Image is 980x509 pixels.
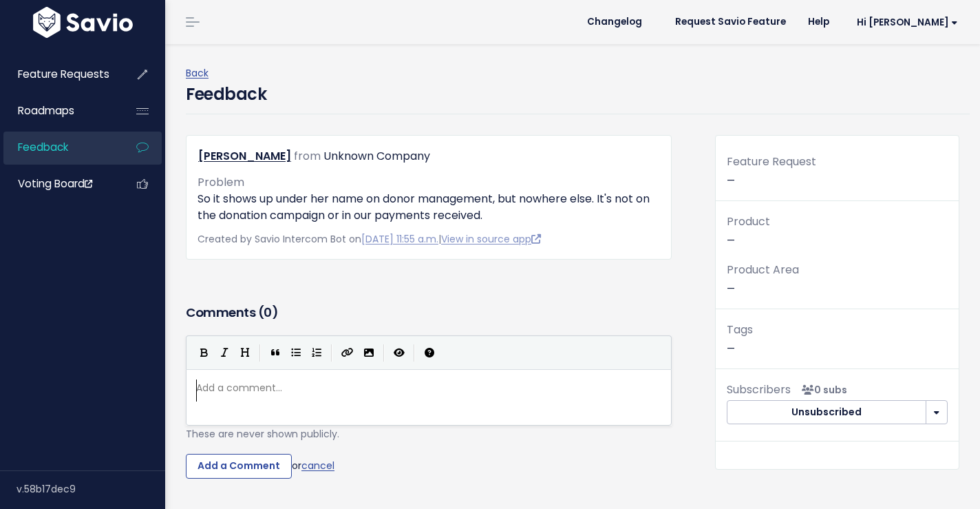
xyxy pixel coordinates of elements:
[337,342,359,363] button: Create Link
[18,176,92,191] span: Voting Board
[727,214,770,229] span: Product
[193,342,214,363] button: Bold
[716,152,959,201] div: —
[198,191,660,224] p: So it shows up under her name on donor management, but nowhere else. It's not on the donation cam...
[294,148,321,164] span: from
[306,342,327,363] button: Numbered List
[727,400,926,425] button: Unsubscribed
[17,471,165,507] div: v.58b17dec9
[587,17,642,27] span: Changelog
[727,212,948,249] p: —
[186,82,266,107] h4: Feedback
[186,427,339,441] span: These are never shown publicly.
[840,12,969,33] a: Hi [PERSON_NAME]
[235,342,255,363] button: Heading
[3,95,114,127] a: Roadmaps
[359,342,379,363] button: Import an image
[361,232,438,246] a: [DATE] 11:55 a.m.
[214,342,235,363] button: Italic
[186,66,209,80] a: Back
[414,344,415,362] i: |
[198,148,291,164] a: [PERSON_NAME]
[198,232,541,246] span: Created by Savio Intercom Bot on |
[727,382,791,397] span: Subscribers
[3,168,114,200] a: Voting Board
[264,304,272,321] span: 0
[727,262,799,278] span: Product Area
[727,320,948,357] p: —
[30,7,136,38] img: logo-white.9d6f32f41409.svg
[727,322,753,337] span: Tags
[331,344,332,362] i: |
[441,232,541,246] a: View in source app
[383,344,385,362] i: |
[797,12,840,32] a: Help
[186,303,672,322] h3: Comments ( )
[198,174,244,190] span: Problem
[301,459,334,472] a: cancel
[18,67,109,81] span: Feature Requests
[419,342,440,363] button: Markdown Guide
[286,342,306,363] button: Generic List
[727,260,948,298] p: —
[18,140,68,154] span: Feedback
[323,147,430,167] div: Unknown Company
[186,454,292,479] input: Add a Comment
[186,454,672,479] div: or
[727,154,816,169] span: Feature Request
[3,59,114,90] a: Feature Requests
[664,12,797,32] a: Request Savio Feature
[265,342,286,363] button: Quote
[389,342,409,363] button: Toggle Preview
[796,383,847,397] span: <p><strong>Subscribers</strong><br><br> No subscribers yet<br> </p>
[259,344,261,362] i: |
[3,132,114,163] a: Feedback
[857,17,958,28] span: Hi [PERSON_NAME]
[18,103,74,118] span: Roadmaps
